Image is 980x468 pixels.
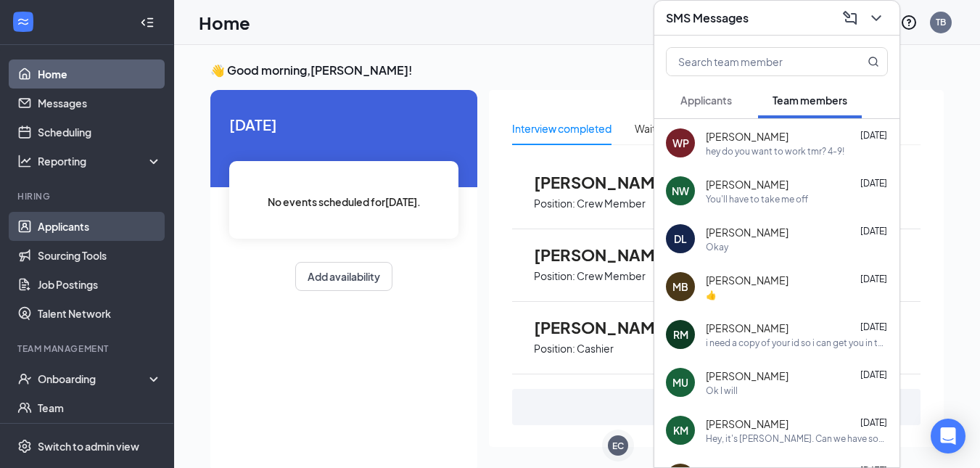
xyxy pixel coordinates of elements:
svg: Settings [17,439,32,453]
div: You'll have to take me off [706,193,808,205]
div: i need a copy of your id so i can get you in the system you can send it to me at 3046190389 thanks [706,337,888,349]
span: [PERSON_NAME] [706,273,788,287]
div: DL [674,231,687,246]
p: Crew Member [577,197,646,210]
div: TB [936,16,946,28]
h3: 👋 Good morning, [PERSON_NAME] ! [210,62,944,78]
span: [PERSON_NAME] [534,318,693,337]
span: [DATE] [229,113,458,136]
span: [DATE] [860,226,887,237]
div: WP [672,136,689,150]
span: [PERSON_NAME] [706,369,788,383]
span: [DATE] [860,321,887,332]
div: Hey, it's [PERSON_NAME]. Can we have somebody cover me [DATE]. I can work [DATE] evening if need ... [706,432,888,445]
input: Search team member [667,48,839,75]
a: Messages [38,89,162,118]
p: Cashier [577,342,614,356]
span: [PERSON_NAME] [534,245,693,264]
div: Team Management [17,342,159,355]
div: MU [672,375,688,390]
span: Team members [773,94,847,107]
button: Add availability [295,262,392,291]
a: Team [38,393,162,422]
span: [DATE] [860,178,887,189]
svg: ChevronDown [868,9,885,27]
svg: WorkstreamLogo [16,15,30,29]
div: Interview completed [512,120,612,136]
svg: Collapse [140,15,155,30]
svg: QuestionInfo [900,14,918,31]
div: EC [612,440,624,452]
p: Position: [534,269,575,283]
div: KM [673,423,688,438]
div: Open Intercom Messenger [931,419,965,453]
span: Applicants [680,94,732,107]
div: Switch to admin view [38,439,139,453]
a: Home [38,59,162,89]
div: Ok I will [706,385,738,397]
svg: ComposeMessage [841,9,859,27]
a: Talent Network [38,299,162,328]
div: Hiring [17,190,159,202]
span: [PERSON_NAME] [706,416,788,431]
p: Crew Member [577,269,646,283]
span: [PERSON_NAME] [706,177,788,192]
a: Sourcing Tools [38,241,162,270]
p: Position: [534,197,575,210]
div: Reporting [38,154,162,168]
span: [DATE] [860,369,887,380]
button: ChevronDown [865,7,888,30]
span: [DATE] [860,130,887,141]
h1: Home [199,10,250,35]
a: Job Postings [38,270,162,299]
div: 👍 [706,289,717,301]
div: hey do you want to work tmr? 4-9! [706,145,844,157]
div: Onboarding [38,371,149,386]
button: ComposeMessage [839,7,862,30]
h3: SMS Messages [666,10,749,26]
span: [DATE] [860,274,887,284]
div: Waiting for an interview [635,120,744,136]
a: Applicants [38,212,162,241]
div: RM [673,327,688,342]
span: [PERSON_NAME] [706,225,788,239]
svg: Analysis [17,154,32,168]
div: NW [672,184,689,198]
svg: MagnifyingGlass [868,56,879,67]
span: [DATE] [860,417,887,428]
a: Scheduling [38,118,162,147]
span: [PERSON_NAME] [706,129,788,144]
div: MB [672,279,688,294]
div: Okay [706,241,728,253]
span: [PERSON_NAME] [706,321,788,335]
p: Position: [534,342,575,356]
svg: UserCheck [17,371,32,386]
span: No events scheduled for [DATE] . [268,194,421,210]
span: [PERSON_NAME] [534,173,693,192]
